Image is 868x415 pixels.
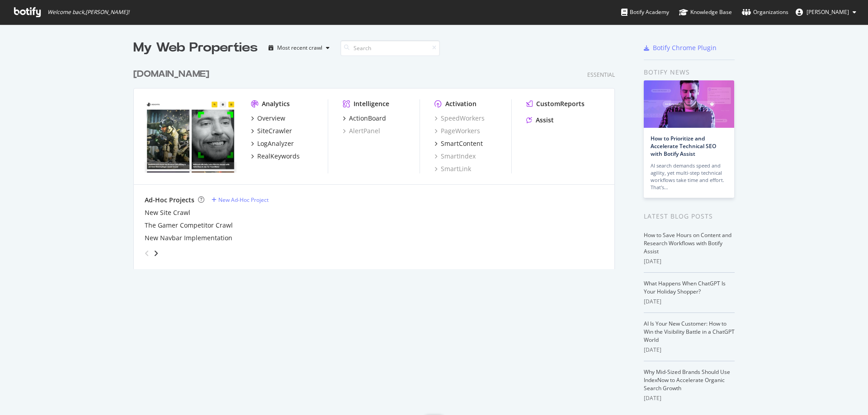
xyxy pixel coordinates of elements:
[644,43,717,52] a: Botify Chrome Plugin
[145,233,232,242] a: New Navbar Implementation
[145,221,233,230] a: The Gamer Competitor Crawl
[742,8,788,17] div: Organizations
[644,346,735,354] div: [DATE]
[434,114,485,123] a: SpeedWorkers
[621,8,669,17] div: Botify Academy
[536,99,585,108] div: CustomReports
[145,99,236,173] img: www.dexerto.com
[251,114,285,123] a: Overview
[343,126,380,135] a: AlertPanel
[257,114,285,123] div: Overview
[133,57,622,269] div: grid
[644,257,735,266] div: [DATE]
[441,139,483,148] div: SmartContent
[133,39,258,57] div: My Web Properties
[145,196,194,205] div: Ad-Hoc Projects
[434,164,471,173] a: SmartLink
[251,152,300,161] a: RealKeywords
[445,99,476,108] div: Activation
[145,208,190,217] a: New Site Crawl
[340,40,440,56] input: Search
[526,116,554,125] a: Assist
[153,249,159,258] div: angle-right
[434,152,476,161] a: SmartIndex
[354,99,389,108] div: Intelligence
[133,68,209,81] div: [DOMAIN_NAME]
[257,152,300,161] div: RealKeywords
[262,99,290,108] div: Analytics
[644,211,735,221] div: Latest Blog Posts
[251,139,294,148] a: LogAnalyzer
[434,126,480,135] a: PageWorkers
[644,394,735,402] div: [DATE]
[277,45,322,51] div: Most recent crawl
[526,99,585,108] a: CustomReports
[251,126,292,135] a: SiteCrawler
[788,5,863,19] button: [PERSON_NAME]
[257,126,292,135] div: SiteCrawler
[349,114,386,123] div: ActionBoard
[257,139,294,148] div: LogAnalyzer
[644,80,734,128] img: How to Prioritize and Accelerate Technical SEO with Botify Assist
[133,68,213,81] a: [DOMAIN_NAME]
[644,368,730,392] a: Why Mid-Sized Brands Should Use IndexNow to Accelerate Organic Search Growth
[218,196,269,204] div: New Ad-Hoc Project
[653,43,717,52] div: Botify Chrome Plugin
[536,116,554,125] div: Assist
[343,114,386,123] a: ActionBoard
[651,162,727,191] div: AI search demands speed and agility, yet multi-step technical workflows take time and effort. Tha...
[265,41,333,55] button: Most recent crawl
[651,135,716,158] a: How to Prioritize and Accelerate Technical SEO with Botify Assist
[644,298,735,306] div: [DATE]
[644,231,731,255] a: How to Save Hours on Content and Research Workflows with Botify Assist
[587,71,615,79] div: Essential
[434,139,483,148] a: SmartContent
[212,196,269,204] a: New Ad-Hoc Project
[644,280,726,295] a: What Happens When ChatGPT Is Your Holiday Shopper?
[47,9,129,16] span: Welcome back, [PERSON_NAME] !
[679,8,732,17] div: Knowledge Base
[644,320,735,344] a: AI Is Your New Customer: How to Win the Visibility Battle in a ChatGPT World
[644,67,735,77] div: Botify news
[807,8,849,16] span: Juan Pablo
[141,246,153,261] div: angle-left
